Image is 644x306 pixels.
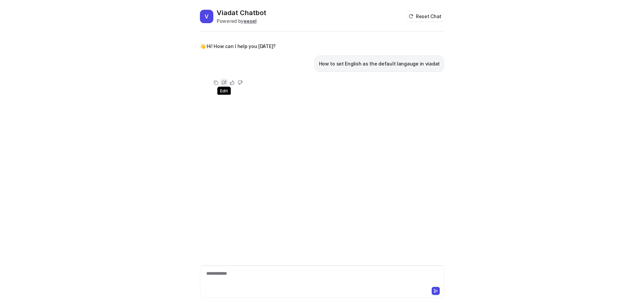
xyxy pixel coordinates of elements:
span: V [200,10,213,23]
div: Powered by [217,17,266,25]
button: Reset Chat [407,11,444,21]
p: 👋 Hi! How can I help you [DATE]? [200,42,276,50]
p: How to set English as the default langauge in viadat [319,60,440,68]
b: eesel [244,18,257,24]
span: Edit [217,87,230,95]
h2: Viadat Chatbot [217,8,266,17]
